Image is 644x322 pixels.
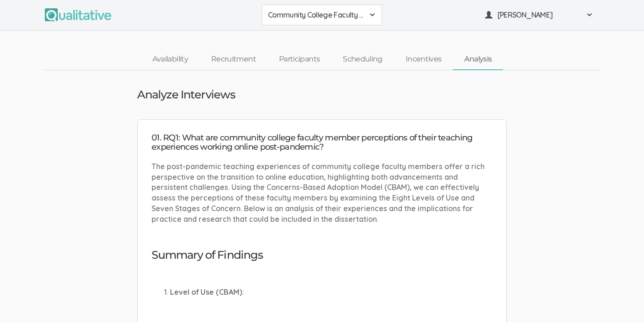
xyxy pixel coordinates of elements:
strong: Level of Use (CBAM) [170,287,242,297]
a: Analysis [453,49,503,69]
a: Recruitment [200,49,267,69]
p: : [170,287,492,298]
h4: 01. RQ1: What are community college faculty member perceptions of their teaching experiences work... [152,134,492,152]
h3: Summary of Findings [152,249,492,261]
button: [PERSON_NAME] [479,5,599,25]
p: The post-pandemic teaching experiences of community college faculty members offer a rich perspect... [152,161,492,225]
a: Participants [267,49,331,69]
iframe: Chat Widget [598,278,644,322]
h3: Analyze Interviews [137,89,235,101]
button: Community College Faculty Experiences [262,5,382,25]
a: Scheduling [331,49,394,69]
a: Incentives [394,49,453,69]
span: [PERSON_NAME] [498,10,581,20]
a: Availability [141,49,200,69]
img: Qualitative [45,8,111,21]
span: Community College Faculty Experiences [268,10,364,20]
